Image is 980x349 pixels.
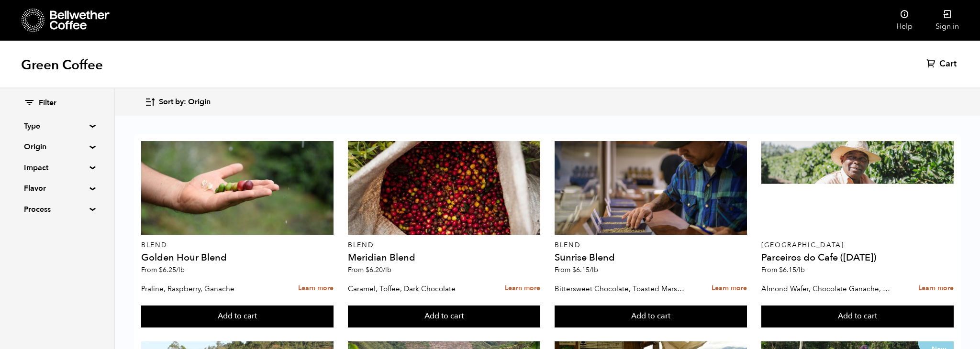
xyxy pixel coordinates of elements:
[926,58,959,70] a: Cart
[24,204,90,215] summary: Process
[761,265,805,274] span: From
[572,265,576,274] span: $
[24,183,90,194] summary: Flavor
[939,58,957,70] span: Cart
[761,242,954,249] p: [GEOGRAPHIC_DATA]
[779,265,805,274] bdi: 6.15
[348,253,540,262] h4: Meridian Blend
[761,282,892,296] p: Almond Wafer, Chocolate Ganache, Bing Cherry
[24,141,90,153] summary: Origin
[159,265,185,274] bdi: 6.25
[761,305,954,327] button: Add to cart
[555,305,747,327] button: Add to cart
[555,242,747,249] p: Blend
[21,56,103,74] h1: Green Coffee
[159,97,211,108] span: Sort by: Origin
[348,265,391,274] span: From
[761,253,954,262] h4: Parceiros do Cafe ([DATE])
[141,265,185,274] span: From
[779,265,783,274] span: $
[39,98,56,109] span: Filter
[348,242,540,249] p: Blend
[348,305,540,327] button: Add to cart
[505,278,540,299] a: Learn more
[141,305,334,327] button: Add to cart
[159,265,163,274] span: $
[176,265,185,274] span: /lb
[366,265,369,274] span: $
[572,265,598,274] bdi: 6.15
[348,282,479,296] p: Caramel, Toffee, Dark Chocolate
[141,282,272,296] p: Praline, Raspberry, Ganache
[141,253,334,262] h4: Golden Hour Blend
[24,162,90,174] summary: Impact
[145,91,211,113] button: Sort by: Origin
[555,253,747,262] h4: Sunrise Blend
[366,265,391,274] bdi: 6.20
[712,278,747,299] a: Learn more
[555,265,598,274] span: From
[141,242,334,249] p: Blend
[383,265,391,274] span: /lb
[590,265,598,274] span: /lb
[918,278,954,299] a: Learn more
[298,278,334,299] a: Learn more
[796,265,805,274] span: /lb
[24,120,90,132] summary: Type
[555,282,685,296] p: Bittersweet Chocolate, Toasted Marshmallow, Candied Orange, Praline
